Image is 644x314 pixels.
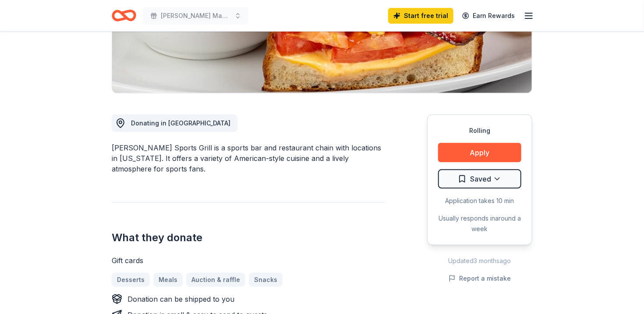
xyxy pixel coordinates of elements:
[112,273,150,287] a: Desserts
[186,273,245,287] a: Auction & raffle
[438,169,521,189] button: Saved
[112,143,385,174] div: [PERSON_NAME] Sports Grill is a sports bar and restaurant chain with locations in [US_STATE]. It ...
[438,125,521,136] div: Rolling
[161,11,231,21] span: [PERSON_NAME] Master Class Hosted By Onyx Dance Studio
[388,8,453,24] a: Start free trial
[249,273,283,287] a: Snacks
[457,8,520,24] a: Earn Rewards
[153,273,183,287] a: Meals
[470,173,491,185] span: Saved
[112,5,136,26] a: Home
[143,7,248,25] button: [PERSON_NAME] Master Class Hosted By Onyx Dance Studio
[131,119,230,127] span: Donating in [GEOGRAPHIC_DATA]
[427,256,532,266] div: Updated 3 months ago
[438,143,521,162] button: Apply
[112,255,385,266] div: Gift cards
[127,294,234,304] div: Donation can be shipped to you
[449,273,511,284] button: Report a mistake
[112,231,385,245] h2: What they donate
[438,196,521,206] div: Application takes 10 min
[438,213,521,234] div: Usually responds in around a week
